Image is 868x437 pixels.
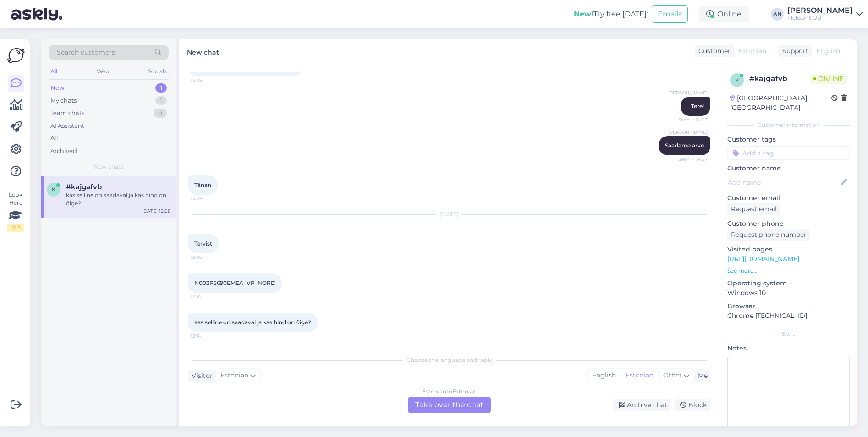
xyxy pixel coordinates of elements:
span: English [816,46,840,56]
div: Request email [727,203,780,215]
div: New [50,83,65,93]
div: [DATE] [188,210,710,218]
div: # kajgafvb [749,73,810,84]
input: Add a tag [727,146,850,160]
label: New chat [187,45,219,57]
div: Visitor [188,371,213,381]
span: 12:14 [191,333,225,339]
div: Choose the language and reply [188,356,710,364]
div: Take over the chat [408,397,491,413]
span: New chats [94,163,123,171]
span: [PERSON_NAME] [668,129,708,136]
img: Askly Logo [7,47,25,64]
div: 2 / 3 [7,224,24,232]
span: Estonian [220,371,248,381]
input: Add name [728,177,839,187]
p: See more ... [727,267,850,275]
div: Customer information [727,121,850,129]
span: 14:28 [191,195,225,202]
div: Archived [50,147,77,156]
span: [PERSON_NAME] [668,89,708,96]
div: kas selline on saadaval ja kas hind on õige? [66,191,170,208]
span: Saadame arve [665,142,704,149]
div: 1 [155,96,167,105]
div: Estonian to Estonian [422,388,477,396]
span: Tervist [194,240,212,247]
div: Team chats [50,109,84,118]
span: Online [810,74,847,84]
span: Estonian [738,46,766,56]
div: Look Here [7,191,24,232]
span: 12:08 [191,254,225,261]
div: Try free [DATE]: [574,9,648,20]
span: 12:14 [191,293,225,300]
p: Customer phone [727,219,850,229]
div: Extra [727,330,850,338]
div: Me [694,371,708,381]
span: Tere! [691,103,704,109]
div: Request phone number [727,229,810,241]
span: Seen ✓ 14:27 [673,116,708,123]
div: AI Assistant [50,121,84,131]
p: Operating system [727,279,850,288]
div: [DATE] 12:08 [142,208,170,214]
p: Windows 10 [727,288,850,298]
span: 14:25 [191,77,225,84]
div: Customer [695,46,731,56]
a: [URL][DOMAIN_NAME] [727,255,799,263]
div: Fleksont OÜ [787,14,852,22]
p: Visited pages [727,245,850,254]
span: kas selline on saadaval ja kas hind on õige? [194,319,311,326]
div: AN [771,8,784,21]
span: k [735,76,739,83]
div: Estonian [621,369,658,382]
span: k [52,186,56,193]
div: All [49,66,59,77]
div: All [50,134,58,143]
p: Customer tags [727,135,850,144]
span: Seen ✓ 14:27 [673,156,708,163]
p: Customer name [727,164,850,173]
div: 0 [154,109,167,118]
span: #kajgafvb [66,183,102,191]
div: Web [95,66,111,77]
div: Archive chat [613,399,671,411]
div: My chats [50,96,77,105]
span: Search customers [57,48,115,57]
div: Online [699,6,749,22]
div: 1 [155,83,167,93]
div: Support [779,46,808,56]
div: Socials [146,66,169,77]
div: Block [675,399,710,411]
p: Chrome [TECHNICAL_ID] [727,311,850,321]
div: English [588,369,621,382]
a: [PERSON_NAME]Fleksont OÜ [787,7,863,22]
div: [PERSON_NAME] [787,7,852,14]
p: Customer email [727,193,850,203]
span: Other [663,371,682,379]
button: Emails [652,5,688,23]
p: Notes [727,344,850,353]
span: Tänan [194,181,211,188]
b: New! [574,10,593,18]
div: [GEOGRAPHIC_DATA], [GEOGRAPHIC_DATA] [730,93,831,113]
span: N003P5690EMEA_VP_NORD [194,279,275,286]
p: Browser [727,301,850,311]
